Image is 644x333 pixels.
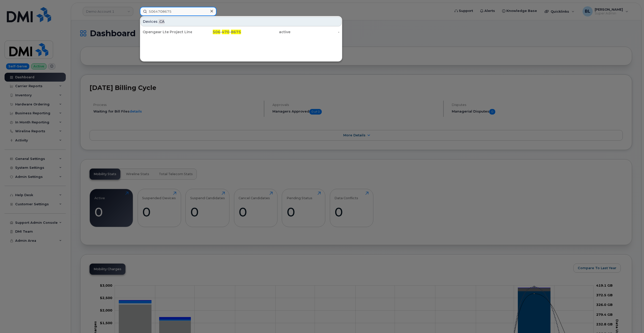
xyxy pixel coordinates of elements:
div: active [241,29,290,34]
div: Devices [141,17,341,26]
span: .CA [159,19,164,24]
div: - - [192,29,241,34]
div: - [290,29,340,34]
span: 470 [222,30,229,34]
span: 8675 [231,30,241,34]
span: 506 [213,30,220,34]
a: Opengear Lte Project Line 1506-470-8675active- [141,27,341,36]
div: Opengear Lte Project Line 1 [143,29,192,34]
